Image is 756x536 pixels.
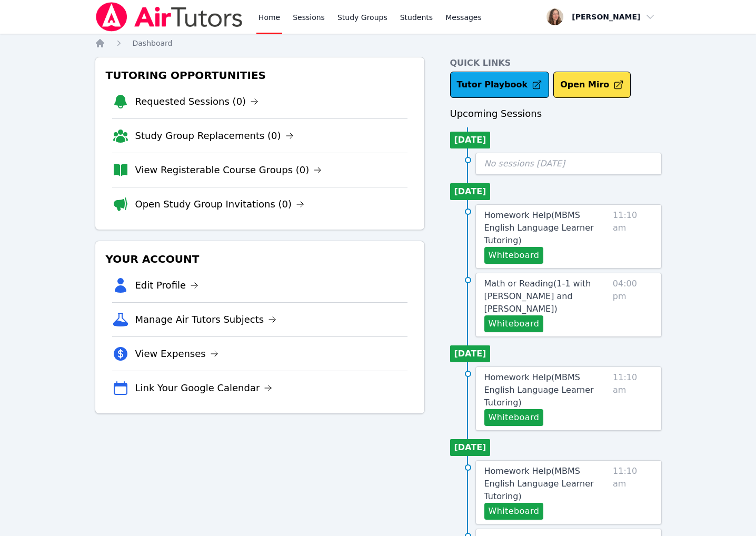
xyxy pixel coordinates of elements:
a: Edit Profile [135,278,199,293]
button: Whiteboard [484,503,544,520]
li: [DATE] [450,132,491,148]
button: Whiteboard [484,315,544,332]
h3: Tutoring Opportunities [104,66,416,85]
a: Dashboard [133,38,173,48]
span: Homework Help ( MBMS English Language Learner Tutoring ) [484,210,594,245]
h3: Your Account [104,250,416,269]
a: Homework Help(MBMS English Language Learner Tutoring) [484,371,609,409]
span: Homework Help ( MBMS English Language Learner Tutoring ) [484,466,594,501]
button: Whiteboard [484,247,544,264]
a: Math or Reading(1-1 with [PERSON_NAME] and [PERSON_NAME]) [484,277,609,315]
nav: Breadcrumb [95,38,662,48]
span: 11:10 am [613,465,652,520]
h4: Quick Links [450,57,662,70]
a: Open Study Group Invitations (0) [135,197,305,212]
a: Homework Help(MBMS English Language Learner Tutoring) [484,465,609,503]
span: 11:10 am [613,371,652,426]
span: No sessions [DATE] [484,158,565,168]
a: Study Group Replacements (0) [135,128,294,143]
a: View Registerable Course Groups (0) [135,163,322,177]
button: Open Miro [553,72,631,98]
li: [DATE] [450,345,491,362]
a: Homework Help(MBMS English Language Learner Tutoring) [484,209,609,247]
button: Whiteboard [484,409,544,426]
li: [DATE] [450,439,491,456]
span: Dashboard [133,39,173,47]
span: 04:00 pm [613,277,653,332]
a: Manage Air Tutors Subjects [135,312,277,327]
h3: Upcoming Sessions [450,106,662,121]
a: Link Your Google Calendar [135,381,273,395]
span: 11:10 am [613,209,652,264]
span: Homework Help ( MBMS English Language Learner Tutoring ) [484,372,594,408]
span: Math or Reading ( 1-1 with [PERSON_NAME] and [PERSON_NAME] ) [484,279,591,314]
li: [DATE] [450,183,491,200]
img: Air Tutors [95,2,244,32]
a: View Expenses [135,346,218,361]
a: Tutor Playbook [450,72,550,98]
a: Requested Sessions (0) [135,94,259,109]
span: Messages [445,12,482,23]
